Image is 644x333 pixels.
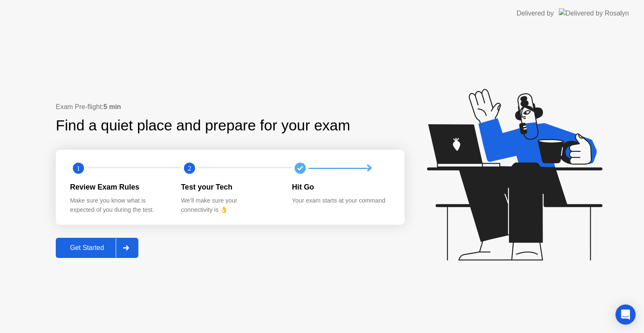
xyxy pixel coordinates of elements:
[77,164,80,172] text: 1
[181,196,279,214] div: We’ll make sure your connectivity is 👌
[292,182,390,193] div: Hit Go
[181,182,279,193] div: Test your Tech
[56,114,351,137] div: Find a quiet place and prepare for your exam
[56,102,405,112] div: Exam Pre-flight:
[70,196,168,214] div: Make sure you know what is expected of you during the test.
[56,238,138,258] button: Get Started
[615,304,636,325] div: Open Intercom Messenger
[104,103,121,110] b: 5 min
[58,244,116,252] div: Get Started
[559,8,629,18] img: Delivered by Rosalyn
[292,196,390,206] div: Your exam starts at your command
[70,182,168,193] div: Review Exam Rules
[188,164,191,172] text: 2
[517,8,554,18] div: Delivered by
